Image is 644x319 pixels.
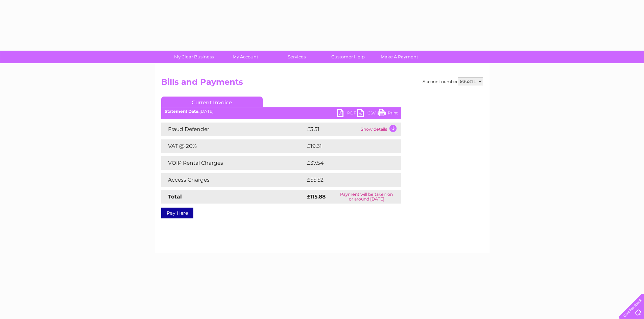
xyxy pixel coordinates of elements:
td: £37.54 [305,156,387,170]
td: Access Charges [161,173,305,187]
td: Payment will be taken on or around [DATE] [332,190,401,204]
div: [DATE] [161,109,401,114]
a: Current Invoice [161,97,263,107]
a: Services [269,51,325,63]
td: VAT @ 20% [161,139,305,153]
a: Customer Help [320,51,376,63]
div: Account number [423,77,483,85]
a: Make A Payment [372,51,427,63]
a: CSV [357,109,378,119]
td: Show details [359,123,401,136]
h2: Bills and Payments [161,77,483,90]
td: £55.52 [305,173,387,187]
a: Print [378,109,398,119]
td: Fraud Defender [161,123,305,136]
a: My Account [217,51,273,63]
strong: £115.88 [307,193,326,200]
td: VOIP Rental Charges [161,156,305,170]
strong: Total [168,193,182,200]
a: Pay Here [161,208,193,218]
td: £3.51 [305,123,359,136]
a: PDF [337,109,357,119]
td: £19.31 [305,139,386,153]
a: My Clear Business [166,51,222,63]
b: Statement Date: [165,109,199,114]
